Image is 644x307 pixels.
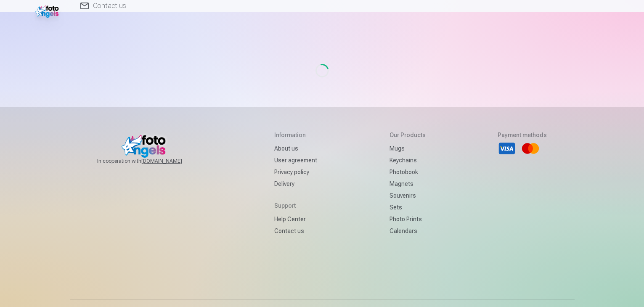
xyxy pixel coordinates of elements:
[498,131,547,139] h5: Payment methods
[274,178,317,190] a: Delivery
[390,201,426,213] a: Sets
[498,139,516,158] li: Visa
[97,158,202,164] span: In cooperation with
[274,201,317,210] h5: Support
[390,178,426,190] a: Magnets
[390,143,426,154] a: Mugs
[274,225,317,237] a: Contact us
[274,213,317,225] a: Help Center
[390,131,426,139] h5: Our products
[390,154,426,166] a: Keychains
[390,190,426,201] a: Souvenirs
[521,139,540,158] li: Mastercard
[274,131,317,139] h5: Information
[390,213,426,225] a: Photo prints
[274,143,317,154] a: About us
[141,158,202,164] a: [DOMAIN_NAME]
[390,166,426,178] a: Photobook
[274,166,317,178] a: Privacy policy
[274,154,317,166] a: User agreement
[390,225,426,237] a: Calendars
[35,3,61,18] img: /v1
